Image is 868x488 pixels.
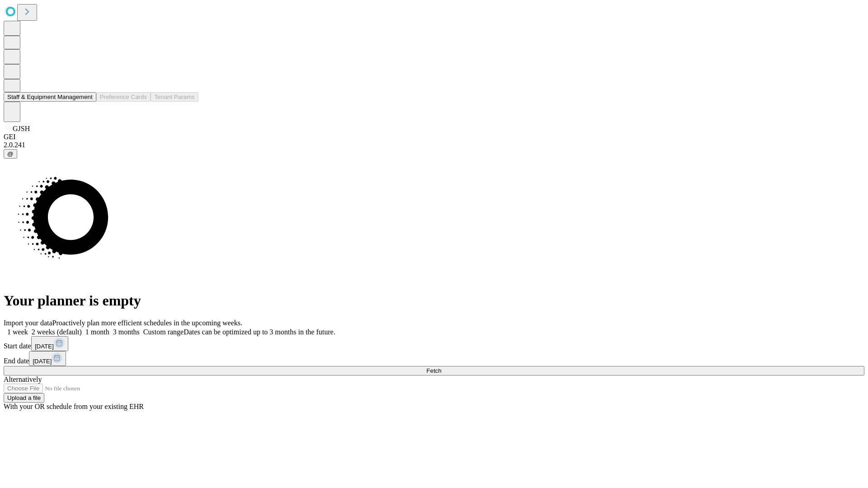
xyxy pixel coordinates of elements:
span: Custom range [143,328,184,336]
div: GEI [4,133,864,141]
span: 1 month [85,328,109,336]
span: Proactively plan more efficient schedules in the upcoming weeks. [52,319,242,327]
div: Start date [4,336,864,351]
span: GJSH [13,125,30,132]
span: 1 week [7,328,28,336]
span: With your OR schedule from your existing EHR [4,403,144,410]
div: End date [4,351,864,366]
span: @ [7,150,14,157]
button: Staff & Equipment Management [4,92,96,102]
h1: Your planner is empty [4,292,864,309]
span: [DATE] [35,343,54,350]
span: Dates can be optimized up to 3 months in the future. [184,328,335,336]
button: @ [4,149,17,159]
span: 3 months [113,328,140,336]
span: Import your data [4,319,52,327]
button: [DATE] [29,351,66,366]
span: [DATE] [33,358,52,365]
button: Fetch [4,366,864,375]
button: Tenant Params [151,92,198,102]
span: Fetch [426,367,441,374]
span: 2 weeks (default) [32,328,82,336]
button: Preference Cards [96,92,151,102]
button: Upload a file [4,393,44,403]
span: Alternatively [4,375,42,383]
button: [DATE] [31,336,68,351]
div: 2.0.241 [4,141,864,149]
